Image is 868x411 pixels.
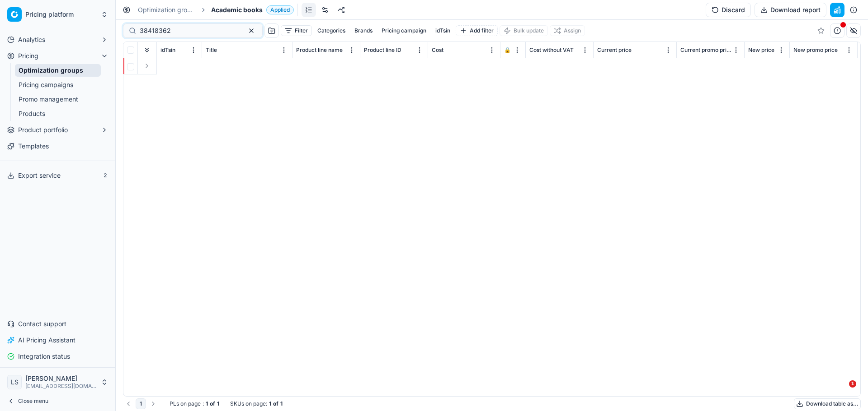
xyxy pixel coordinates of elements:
span: Pricing [18,51,38,60]
span: Cost without VAT [529,46,574,54]
strong: of [273,400,278,407]
div: : [170,400,219,407]
button: Pricing [4,49,112,63]
span: [EMAIL_ADDRESS][DOMAIN_NAME] [25,383,97,390]
a: Promo management [15,93,101,106]
button: Bulk update [500,25,548,36]
button: 1 [136,398,146,409]
button: Go to next page [148,398,159,409]
span: LS [8,375,21,389]
strong: 1 [269,400,271,407]
span: [PERSON_NAME] [25,374,97,383]
span: Export service [18,171,61,180]
button: LS[PERSON_NAME][EMAIL_ADDRESS][DOMAIN_NAME] [4,371,112,393]
span: Applied [266,5,294,14]
button: Expand [142,60,152,71]
span: Current promo price [680,46,731,54]
button: Go to previous page [123,398,134,409]
span: Product line name [296,46,343,54]
span: New promo price [793,46,838,54]
span: 🔒 [504,46,511,54]
span: SKUs on page : [230,400,267,407]
strong: 1 [206,400,208,407]
span: Integration status [18,352,70,361]
a: Optimization groups [138,5,196,14]
span: Academic booksApplied [211,5,294,14]
span: Product line ID [364,46,401,54]
button: Filter [281,25,312,36]
span: Current price [597,46,632,54]
strong: of [210,400,215,407]
span: Title [206,46,217,54]
span: Contact support [18,319,66,328]
button: Integration status [4,349,112,364]
span: Templates [18,142,49,151]
span: Pricing platform [25,10,97,18]
input: Search by SKU or title [140,26,239,35]
button: Add filter [456,25,498,36]
button: Contact support [4,317,112,331]
a: Templates [4,139,112,153]
button: Analytics [4,32,112,47]
nav: pagination [123,398,159,409]
a: Products [15,107,101,120]
button: Discard [706,3,751,17]
span: idTsin [160,46,175,54]
span: Product portfolio [18,125,68,134]
strong: 1 [217,400,219,407]
nav: breadcrumb [138,5,294,14]
a: Optimization groups [15,64,101,77]
button: Export service [4,168,112,183]
button: Close menu [4,395,112,407]
a: Pricing campaigns [15,79,101,91]
button: Assign [550,25,585,36]
span: Academic books [211,5,263,14]
iframe: Intercom live chat [830,380,852,402]
span: Cost [432,46,443,54]
button: Product portfolio [4,123,112,137]
button: AI Pricing Assistant [4,333,112,347]
span: 1 [849,380,856,388]
button: Download table as... [794,398,861,409]
strong: 1 [280,400,283,407]
button: Pricing platform [4,4,112,25]
span: New price [748,46,774,54]
span: Analytics [18,35,45,44]
span: Close menu [18,397,48,405]
button: Pricing campaign [378,25,430,36]
button: Expand all [142,45,152,55]
button: idTsin [432,25,454,36]
button: Download report [755,3,826,17]
button: Brands [351,25,376,36]
span: PLs on page [170,400,201,407]
button: Categories [314,25,349,36]
span: AI Pricing Assistant [18,336,75,345]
